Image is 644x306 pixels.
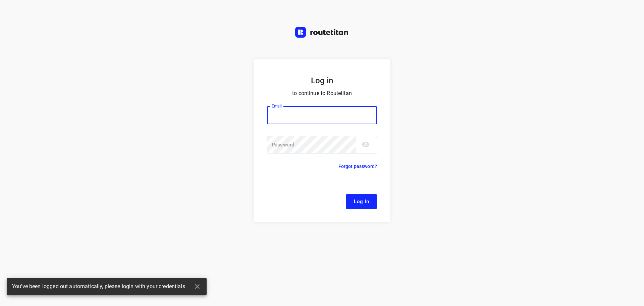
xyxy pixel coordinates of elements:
[295,27,349,38] img: Routetitan
[267,89,377,98] p: to continue to Routetitan
[354,197,369,206] span: Log In
[267,75,377,86] h5: Log in
[346,194,377,209] button: Log In
[359,138,372,151] button: toggle password visibility
[12,283,185,291] span: You've been logged out automatically, please login with your credentials
[338,162,377,170] p: Forgot password?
